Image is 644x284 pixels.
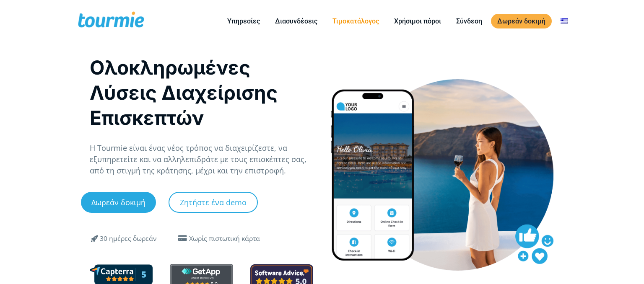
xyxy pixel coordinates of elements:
[90,142,313,176] p: Η Tourmie είναι ένας νέος τρόπος να διαχειρίζεστε, να εξυπηρετείτε και να αλληλεπιδράτε με τους ε...
[85,233,105,243] span: 
[189,234,260,244] div: Χωρίς πιστωτική κάρτα
[326,16,385,26] a: Τιμοκατάλογος
[388,16,447,26] a: Χρήσιμοι πόροι
[269,16,324,26] a: Διασυνδέσεις
[221,16,266,26] a: Υπηρεσίες
[81,192,156,213] a: Δωρεάν δοκιμή
[450,16,488,26] a: Σύνδεση
[176,235,189,242] span: 
[169,192,258,213] a: Ζητήστε ένα demo
[90,55,313,130] h1: Ολοκληρωμένες Λύσεις Διαχείρισης Επισκεπτών
[100,234,157,244] div: 30 ημέρες δωρεάν
[491,14,552,28] a: Δωρεάν δοκιμή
